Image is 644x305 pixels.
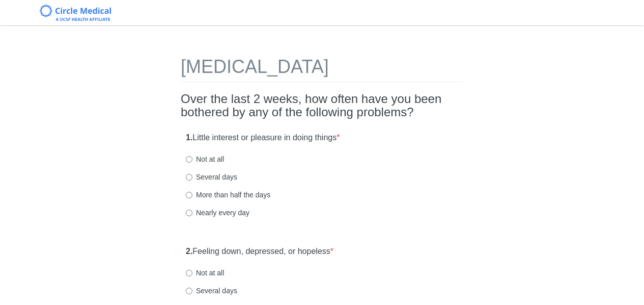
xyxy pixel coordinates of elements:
strong: 2. [186,247,192,256]
input: Several days [186,174,192,181]
strong: 1. [186,133,192,142]
label: Nearly every day [186,208,249,218]
h2: Over the last 2 weeks, how often have you been bothered by any of the following problems? [181,92,463,119]
input: Not at all [186,156,192,163]
input: Not at all [186,270,192,276]
label: Little interest or pleasure in doing things [186,132,340,144]
img: Circle Medical Logo [40,5,111,21]
input: Nearly every day [186,210,192,216]
input: More than half the days [186,192,192,198]
label: Feeling down, depressed, or hopeless [186,246,333,258]
label: Several days [186,172,237,182]
h1: [MEDICAL_DATA] [181,57,463,82]
label: Not at all [186,154,224,164]
label: Not at all [186,268,224,278]
label: Several days [186,286,237,296]
input: Several days [186,288,192,294]
label: More than half the days [186,190,270,200]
